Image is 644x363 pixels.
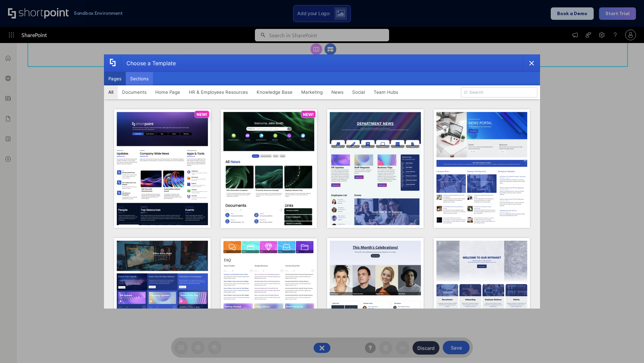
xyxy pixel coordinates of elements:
button: Documents [118,85,151,99]
button: Marketing [297,85,327,99]
button: Pages [104,72,126,85]
button: HR & Employees Resources [184,85,252,99]
button: Home Page [151,85,184,99]
div: template selector [104,54,540,309]
button: Team Hubs [369,85,402,99]
button: Sections [126,72,153,85]
p: NEW! [197,112,207,117]
button: Social [348,85,369,99]
button: All [104,85,118,99]
input: Search [461,87,537,97]
div: Choose a Template [121,55,176,72]
button: Knowledge Base [252,85,297,99]
p: NEW! [303,112,314,117]
button: News [327,85,348,99]
iframe: Chat Widget [610,331,644,363]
